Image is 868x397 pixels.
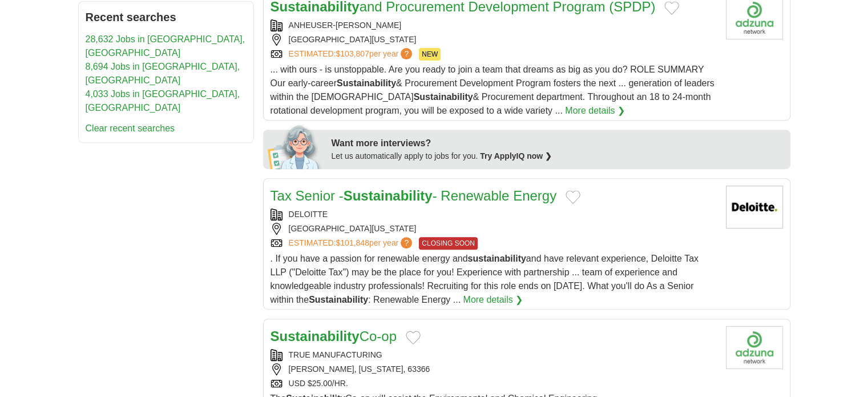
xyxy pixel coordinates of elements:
[271,34,717,46] div: [GEOGRAPHIC_DATA][US_STATE]
[86,62,240,85] a: 8,694 Jobs in [GEOGRAPHIC_DATA], [GEOGRAPHIC_DATA]
[344,188,433,203] strong: Sustainability
[406,331,421,344] button: Add to favorite jobs
[271,349,717,361] div: TRUE MANUFACTURING
[86,89,240,113] a: 4,033 Jobs in [GEOGRAPHIC_DATA], [GEOGRAPHIC_DATA]
[86,123,175,133] a: Clear recent searches
[271,188,557,203] a: Tax Senior -Sustainability- Renewable Energy
[480,151,552,161] a: Try ApplyIQ now ❯
[566,190,580,204] button: Add to favorite jobs
[726,326,783,369] img: Company logo
[336,238,369,247] span: $101,848
[419,237,478,250] span: CLOSING SOON
[271,223,717,235] div: [GEOGRAPHIC_DATA][US_STATE]
[414,92,473,102] strong: Sustainability
[726,186,783,228] img: Deloitte logo
[337,78,396,88] strong: Sustainability
[309,295,368,304] strong: Sustainability
[463,293,523,307] a: More details ❯
[271,378,717,390] div: USD $25.00/HR.
[271,254,699,304] span: . If you have a passion for renewable energy and and have relevant experience, Deloitte Tax LLP (...
[289,210,328,219] a: DELOITTE
[86,34,245,58] a: 28,632 Jobs in [GEOGRAPHIC_DATA], [GEOGRAPHIC_DATA]
[271,328,360,344] strong: Sustainability
[664,1,679,15] button: Add to favorite jobs
[268,123,323,169] img: apply-iq-scientist.png
[271,363,717,375] div: [PERSON_NAME], [US_STATE], 63366
[86,9,247,26] h2: Recent searches
[401,48,412,59] span: ?
[332,137,784,150] div: Want more interviews?
[271,328,397,344] a: SustainabilityCo-op
[401,237,412,248] span: ?
[419,48,441,61] span: NEW
[332,150,784,162] div: Let us automatically apply to jobs for you.
[336,49,369,58] span: $103,807
[271,65,714,115] span: ... with ours - is unstoppable. Are you ready to join a team that dreams as big as you do? ROLE S...
[289,48,415,61] a: ESTIMATED:$103,807per year?
[468,254,526,263] strong: sustainability
[565,104,625,118] a: More details ❯
[271,19,717,31] div: ANHEUSER-[PERSON_NAME]
[289,237,415,250] a: ESTIMATED:$101,848per year?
